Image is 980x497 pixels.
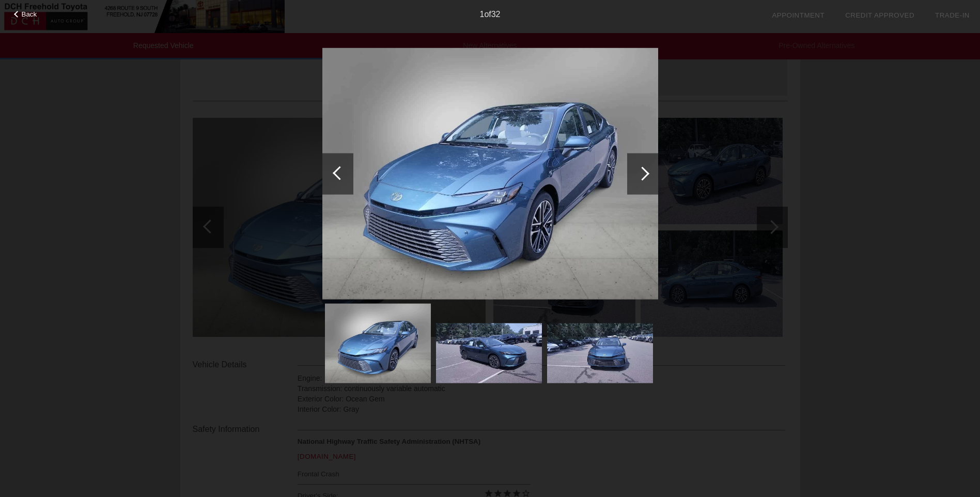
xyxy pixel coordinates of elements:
[547,323,653,383] img: ee5ec59726dd6589a0488f6bfbde46fax.jpg
[845,11,914,19] a: Credit Approved
[322,48,658,300] img: ef37fe75bd16379b5a2a58cb75754175x.jpg
[491,10,501,19] span: 32
[325,304,431,383] img: ef37fe75bd16379b5a2a58cb75754175x.jpg
[935,11,970,19] a: Trade-In
[22,10,37,18] span: Back
[479,10,484,19] span: 1
[436,323,542,383] img: fcbbed25702fda680fa8b4bca1e7a909x.jpg
[772,11,825,19] a: Appointment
